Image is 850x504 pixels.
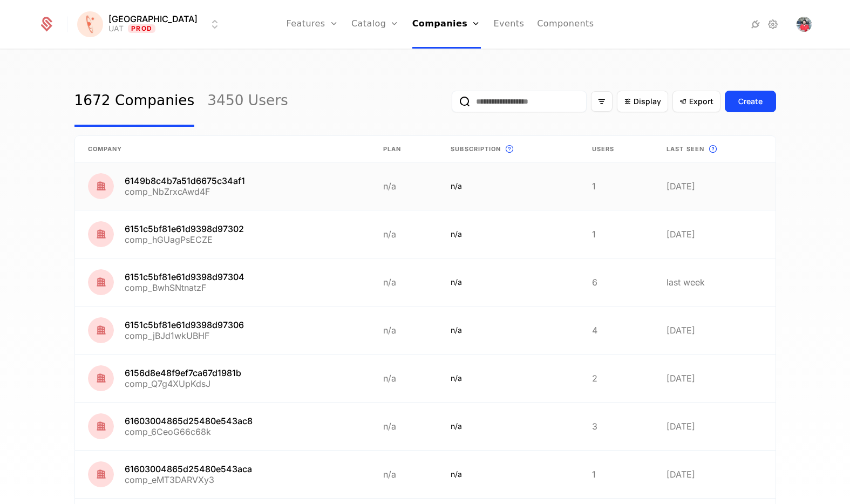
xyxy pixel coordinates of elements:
[370,136,438,162] th: Plan
[207,76,288,127] a: 3450 Users
[749,18,762,31] a: Integrations
[451,145,501,154] span: Subscription
[108,15,198,23] span: [GEOGRAPHIC_DATA]
[591,91,613,112] button: Filter options
[689,96,713,107] span: Export
[80,12,221,36] button: Select environment
[797,17,812,32] img: Strahinja Racic
[74,76,195,127] a: 1672 Companies
[797,17,812,32] button: Open user button
[75,136,370,162] th: Company
[634,96,661,107] span: Display
[725,91,776,112] button: Create
[579,136,654,162] th: Users
[617,91,668,112] button: Display
[108,23,124,34] div: UAT
[128,24,155,33] span: Prod
[766,18,779,31] a: Settings
[667,145,704,154] span: Last seen
[738,96,763,107] div: Create
[77,11,103,37] img: Florence
[672,91,720,112] button: Export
